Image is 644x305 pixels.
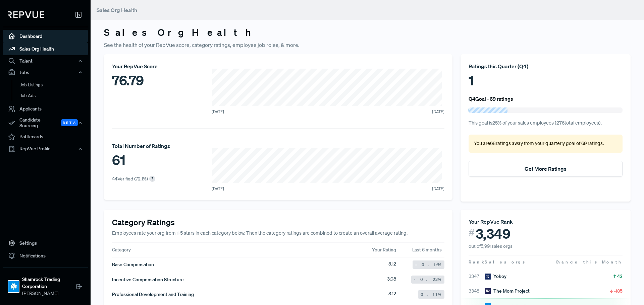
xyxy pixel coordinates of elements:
h3: Sales Org Health [104,27,631,38]
a: Job Ads [12,90,97,101]
p: Employees rate your org from 1-5 stars in each category below. Then the category ratings are comb... [112,230,444,237]
p: See the health of your RepVue score, category ratings, employee job roles, & more. [104,41,631,49]
span: 43 [617,273,623,280]
div: Your RepVue Score [112,62,176,70]
span: [PERSON_NAME] [22,290,76,297]
h4: Category Ratings [112,218,444,227]
img: Yokoy [485,274,491,280]
div: 61 [112,150,170,170]
span: 3.12 [388,260,396,269]
p: 44 Verified ( 72.1 %) [112,175,148,182]
span: [DATE] [432,109,444,115]
button: Talent [3,55,88,67]
button: Jobs [3,67,88,78]
div: Yokoy [485,273,506,280]
img: Shamrock Trading Corporation [8,281,19,292]
div: 76.79 [112,70,176,90]
span: Your Rating [372,247,396,253]
span: 3348 [469,288,485,295]
a: Job Listings [12,80,97,90]
a: Applicants [3,102,88,115]
span: 0.11 % [421,292,442,298]
span: -0.16 % [415,262,442,268]
span: Category [112,247,131,253]
div: Ratings this Quarter ( Q4 ) [469,62,623,70]
h6: Q4 Goal - 69 ratings [469,96,513,102]
p: You are 68 ratings away from your quarterly goal of 69 ratings . [474,140,617,147]
span: [DATE] [432,186,444,192]
div: Candidate Sourcing [3,115,88,131]
a: Shamrock Trading CorporationShamrock Trading Corporation[PERSON_NAME] [3,268,88,300]
button: Get More Ratings [469,161,623,177]
a: Sales Org Health [3,43,88,55]
span: [DATE] [212,109,224,115]
img: The Mom Project [485,288,491,294]
span: Sales orgs [485,259,526,265]
span: -185 [614,288,623,294]
a: Notifications [3,249,88,262]
p: This goal is 25 % of your sales employees ( 276 total employees). [469,120,623,127]
span: Last 6 months [412,246,444,253]
span: # [469,226,475,239]
span: Sales Org Health [97,7,137,13]
span: out of 5,991 sales orgs [469,243,513,249]
span: 3347 [469,273,485,280]
span: Incentive Compensation Structure [112,276,184,283]
button: Candidate Sourcing Beta [3,115,88,131]
div: 1 [469,70,623,90]
a: Battlecards [3,131,88,143]
a: Dashboard [3,30,88,43]
span: 3.08 [387,276,396,284]
div: Total Number of Ratings [112,142,170,150]
a: Settings [3,237,88,249]
img: RepVue [8,11,44,18]
span: Professional Development and Training [112,291,194,298]
strong: Shamrock Trading Corporation [22,276,76,290]
span: Your RepVue Rank [469,218,513,225]
span: Base Compensation [112,261,154,268]
div: The Mom Project [485,288,530,295]
span: Change this Month [556,259,623,265]
span: Rank [469,259,485,265]
span: -0.22 % [414,277,442,283]
span: 3,349 [476,226,511,242]
span: Beta [61,119,78,126]
span: 3.12 [388,290,396,298]
button: RepVue Profile [3,143,88,155]
span: [DATE] [212,186,224,192]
